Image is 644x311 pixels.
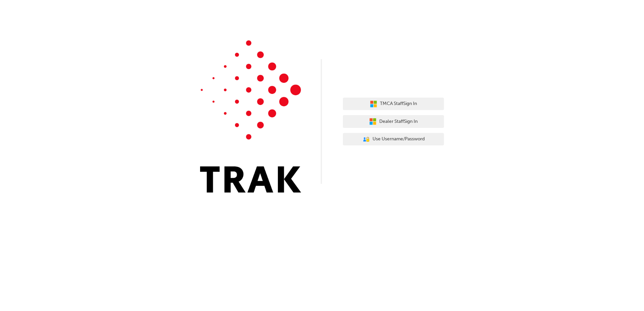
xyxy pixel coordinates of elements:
button: TMCA StaffSign In [343,98,444,110]
span: Use Username/Password [373,135,425,143]
button: Use Username/Password [343,133,444,146]
span: TMCA Staff Sign In [380,100,417,108]
img: Trak [200,40,301,193]
button: Dealer StaffSign In [343,115,444,128]
span: Dealer Staff Sign In [379,118,418,126]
